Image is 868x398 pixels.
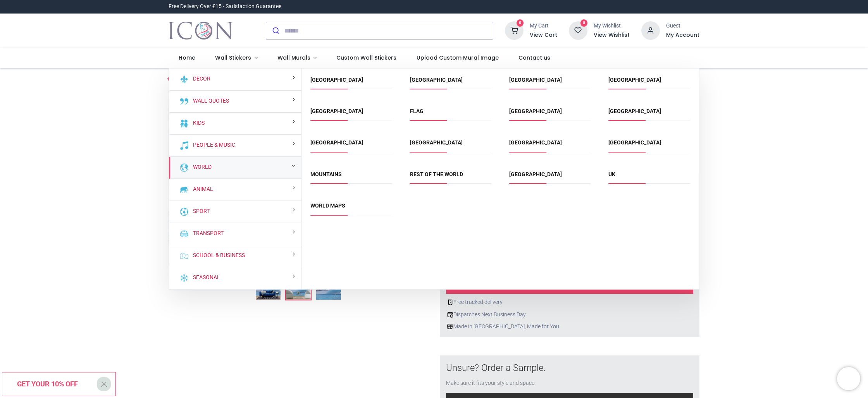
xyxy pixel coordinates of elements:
img: Animal [179,185,189,194]
img: School & Business [179,251,189,261]
span: Greece [310,139,392,152]
a: View Wishlist [594,31,630,39]
a: Logo of Icon Wall Stickers [169,20,232,41]
div: Free tracked delivery [446,298,693,306]
a: 0 [505,27,524,33]
div: Dispatches Next Business Day [446,311,693,319]
sup: 0 [580,19,588,27]
span: Rest of the World [410,171,491,184]
a: People & Music [190,141,235,149]
span: Upload Custom Mural Image [417,54,499,62]
img: Icon Wall Stickers [169,20,232,41]
span: India [410,139,491,152]
iframe: Customer reviews powered by Trustpilot [537,3,699,10]
span: Germany [608,108,690,120]
a: Seasonal [190,274,220,281]
span: UK [608,171,690,184]
div: My Cart [530,22,557,30]
span: China [608,76,690,89]
img: uk [447,324,453,330]
img: Sport [179,207,189,216]
span: Wall Stickers [215,54,251,62]
a: Kids [190,119,205,127]
a: Wall Stickers [205,48,267,68]
span: Japan [608,139,690,152]
span: Wall Murals [277,54,310,62]
img: Transport [179,229,189,238]
sup: 0 [517,19,524,27]
div: Made in [GEOGRAPHIC_DATA], Made for You [446,323,693,331]
span: USA [310,76,392,89]
span: Contact us [518,54,550,62]
a: Mountains [310,171,342,177]
img: Seasonal [179,273,189,283]
a: [GEOGRAPHIC_DATA] [608,108,661,114]
a: UK [608,171,615,177]
a: [GEOGRAPHIC_DATA] [509,139,562,146]
span: Spain [509,171,591,184]
div: My Wishlist [594,22,630,30]
span: Australia [410,76,491,89]
a: World Maps [310,202,345,209]
a: [GEOGRAPHIC_DATA] [310,77,363,83]
img: World [179,163,189,172]
a: [GEOGRAPHIC_DATA] [509,108,562,114]
a: 0 [569,27,587,33]
a: Wall Murals [267,48,327,68]
span: World Maps [310,202,392,215]
a: School & Business [190,252,245,259]
iframe: Brevo live chat [837,367,860,390]
a: [GEOGRAPHIC_DATA] [310,108,363,114]
span: France [509,108,591,120]
img: Decor [179,75,189,84]
div: Make sure it fits your style and space. [446,379,693,387]
span: Italy [509,139,591,152]
a: [GEOGRAPHIC_DATA] [410,77,463,83]
span: Custom Wall Stickers [336,54,396,62]
span: Flag [410,108,491,120]
a: View Cart [530,31,557,39]
div: Unsure? Order a Sample. [446,362,693,375]
a: Rest of the World [410,171,463,177]
a: Flag [410,108,424,114]
a: [GEOGRAPHIC_DATA] [608,77,661,83]
a: My Account [666,31,699,39]
img: Kids [179,119,189,128]
a: Animal [190,185,213,193]
a: Decor [190,75,210,83]
a: World [190,163,212,171]
img: People & Music [179,141,189,150]
span: Mountains [310,171,392,184]
a: [GEOGRAPHIC_DATA] [608,139,661,146]
a: Transport [190,230,224,237]
span: Home [179,54,195,62]
a: [GEOGRAPHIC_DATA] [509,77,562,83]
div: Free Delivery Over £15 - Satisfaction Guarantee [169,3,281,10]
a: [GEOGRAPHIC_DATA] [509,171,562,177]
a: [GEOGRAPHIC_DATA] [310,139,363,146]
a: Sport [190,208,210,215]
img: Wall Quotes [179,97,189,106]
a: [GEOGRAPHIC_DATA] [410,139,463,146]
div: Guest [666,22,699,30]
button: Submit [266,22,284,39]
span: Egypt [310,108,392,120]
a: Wall Quotes [190,97,229,105]
span: Brazil [509,76,591,89]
